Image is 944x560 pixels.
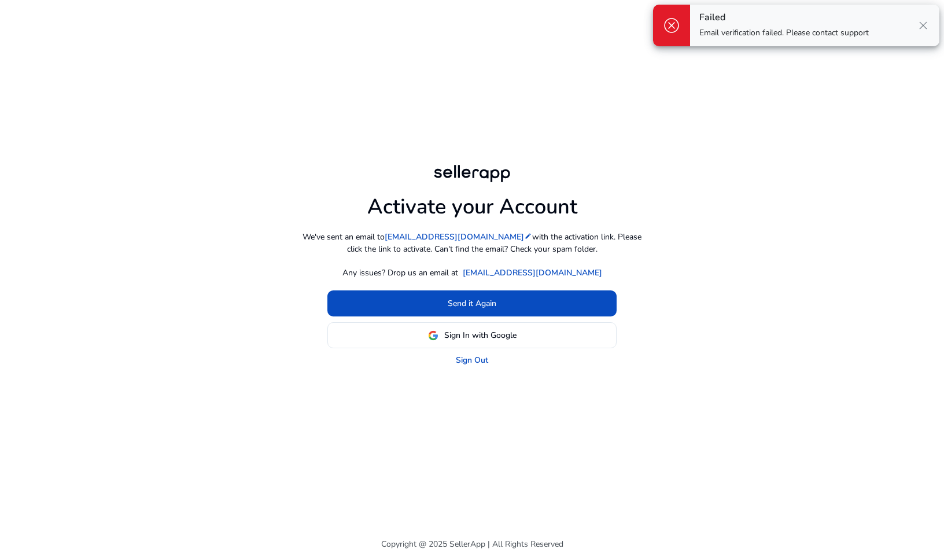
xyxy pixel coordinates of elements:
a: Sign Out [456,354,488,366]
p: Any issues? Drop us an email at [342,267,458,279]
span: Send it Again [448,297,496,310]
p: We've sent an email to with the activation link. Please click the link to activate. Can't find th... [298,231,646,255]
button: Sign In with Google [327,322,617,348]
h1: Activate your Account [367,185,577,219]
span: close [916,19,930,32]
a: [EMAIL_ADDRESS][DOMAIN_NAME] [385,231,532,243]
mat-icon: edit [524,232,532,240]
img: google-logo.svg [428,330,438,341]
span: Sign In with Google [444,329,517,341]
p: Email verification failed. Please contact support [699,27,869,39]
span: cancel [662,16,681,35]
button: Send it Again [327,290,617,316]
a: [EMAIL_ADDRESS][DOMAIN_NAME] [463,267,602,279]
h4: Failed [699,12,869,23]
